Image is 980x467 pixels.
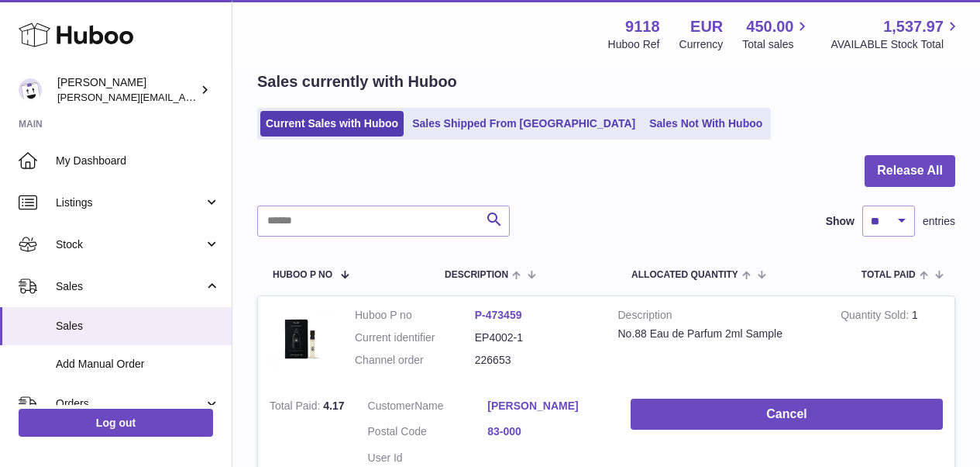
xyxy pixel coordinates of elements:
a: [PERSON_NAME] [487,399,607,413]
span: My Dashboard [56,154,220,168]
dt: User Id [368,451,488,465]
span: Listings [56,195,204,210]
a: Sales Shipped From [GEOGRAPHIC_DATA] [407,111,641,137]
a: Log out [19,409,213,437]
dd: EP4002-1 [475,330,595,345]
div: No.88 Eau de Parfum 2ml Sample [618,327,818,341]
div: Currency [679,37,724,52]
span: Huboo P no [273,270,332,280]
span: Customer [368,400,415,412]
strong: EUR [690,16,723,37]
img: No.88-sample-cut-out-scaled.jpg [270,308,332,370]
button: Release All [865,155,955,187]
span: 450.00 [746,16,793,37]
span: Stock [56,237,204,252]
dt: Postal Code [368,424,488,443]
span: Sales [56,279,204,294]
strong: Total Paid [270,400,323,416]
a: Current Sales with Huboo [260,111,404,137]
span: 1,537.97 [883,16,944,37]
span: AVAILABLE Stock Total [830,37,961,52]
a: 450.00 Total sales [742,16,811,52]
a: 83-000 [487,424,607,439]
span: Description [445,270,508,280]
span: entries [923,214,955,229]
a: Sales Not With Huboo [644,111,768,137]
img: freddie.sawkins@czechandspeake.com [19,78,42,102]
span: ALLOCATED Quantity [631,270,738,280]
span: Total sales [742,37,811,52]
span: [PERSON_NAME][EMAIL_ADDRESS][PERSON_NAME][DOMAIN_NAME] [57,91,394,103]
strong: Quantity Sold [841,309,912,325]
strong: 9118 [625,16,660,37]
span: Total paid [861,270,916,280]
span: Sales [56,319,220,334]
h2: Sales currently with Huboo [257,71,457,92]
span: 4.17 [323,400,344,412]
strong: Description [618,308,818,327]
dd: 226653 [475,353,595,368]
dt: Huboo P no [355,308,475,323]
div: Huboo Ref [608,37,660,52]
dt: Name [368,399,488,417]
dt: Channel order [355,353,475,368]
span: Add Manual Order [56,357,220,372]
span: Orders [56,396,204,411]
td: 1 [829,296,954,387]
button: Cancel [631,399,943,431]
label: Show [826,214,854,229]
dt: Current identifier [355,330,475,345]
a: P-473459 [475,309,522,321]
div: [PERSON_NAME] [57,75,197,105]
a: 1,537.97 AVAILABLE Stock Total [830,16,961,52]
